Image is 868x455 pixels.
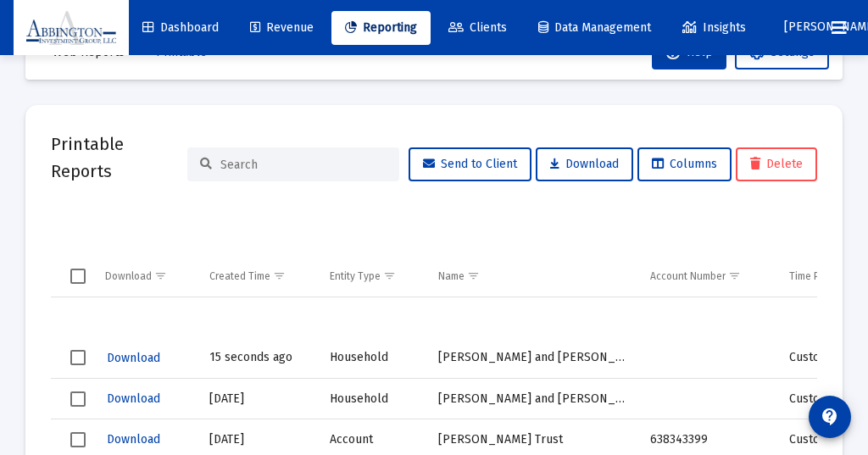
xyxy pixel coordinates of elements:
[467,269,480,282] span: Show filter options for column 'Name'
[107,432,160,447] span: Download
[637,147,732,181] button: Columns
[438,269,465,283] div: Name
[764,10,818,44] button: [PERSON_NAME]
[70,432,86,447] div: Select row
[536,147,633,181] button: Download
[129,11,232,45] a: Dashboard
[383,269,396,282] span: Show filter options for column 'Entity Type'
[107,391,160,406] span: Download
[70,269,86,284] div: Select all
[105,269,152,283] div: Download
[93,256,198,297] td: Column Download
[525,11,665,45] a: Data Management
[70,350,86,365] div: Select row
[107,351,160,365] span: Download
[426,338,638,379] td: [PERSON_NAME] and [PERSON_NAME]
[330,269,381,283] div: Entity Type
[538,20,651,35] span: Data Management
[652,157,717,171] span: Columns
[70,391,86,407] div: Select row
[665,45,713,59] span: Help
[318,379,427,419] td: Household
[51,130,187,185] h2: Printable Reports
[105,427,162,452] button: Download
[550,157,619,171] span: Download
[198,338,318,379] td: 15 seconds ago
[142,20,219,35] span: Dashboard
[750,157,803,171] span: Delete
[435,11,520,45] a: Clients
[331,11,431,45] a: Reporting
[220,158,387,172] input: Search
[426,256,638,297] td: Column Name
[426,379,638,419] td: [PERSON_NAME] and [PERSON_NAME]
[345,20,417,35] span: Reporting
[682,20,746,35] span: Insights
[820,407,840,427] mat-icon: contact_support
[105,386,162,411] button: Download
[154,269,167,282] span: Show filter options for column 'Download'
[236,11,327,45] a: Revenue
[250,20,314,35] span: Revenue
[318,338,427,379] td: Household
[736,147,817,181] button: Delete
[209,269,270,283] div: Created Time
[669,11,759,45] a: Insights
[638,256,777,297] td: Column Account Number
[273,269,286,282] span: Show filter options for column 'Created Time'
[423,157,517,171] span: Send to Client
[198,256,318,297] td: Column Created Time
[409,147,531,181] button: Send to Client
[728,269,741,282] span: Show filter options for column 'Account Number'
[650,269,726,283] div: Account Number
[105,346,162,370] button: Download
[448,20,507,35] span: Clients
[318,256,427,297] td: Column Entity Type
[26,11,116,45] img: Dashboard
[198,379,318,419] td: [DATE]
